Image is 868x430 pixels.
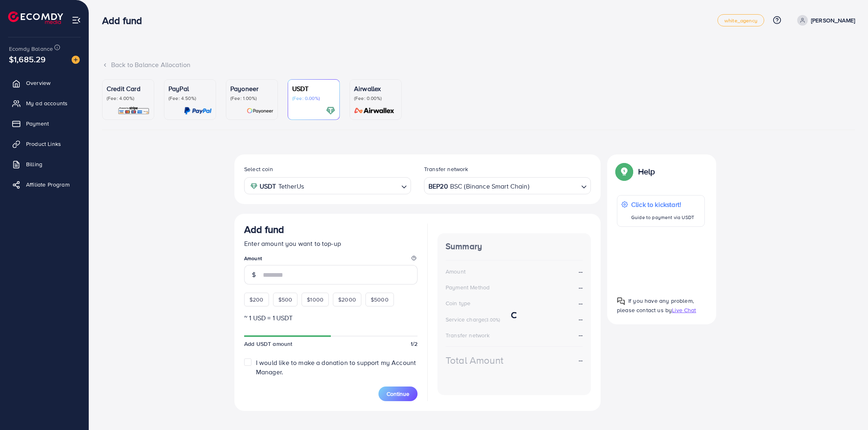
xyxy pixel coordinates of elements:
span: Billing [26,160,42,168]
div: Search for option [244,177,411,194]
strong: BEP20 [429,180,448,192]
span: Product Links [26,140,61,148]
span: $5000 [371,295,389,304]
p: (Fee: 0.00%) [292,95,335,102]
p: Credit Card [107,84,150,93]
img: card [118,106,150,115]
img: image [72,56,80,64]
img: card [352,106,397,115]
p: (Fee: 4.50%) [168,95,212,102]
span: $500 [278,295,293,304]
div: Back to Balance Allocation [102,60,855,69]
span: $1000 [307,295,324,304]
span: 1/2 [411,340,418,348]
span: Ecomdy Balance [9,45,53,53]
input: Search for option [530,180,578,192]
span: $2000 [338,295,356,304]
p: Payoneer [230,84,273,93]
label: Select coin [244,165,273,173]
img: card [184,106,212,115]
p: Guide to payment via USDT [631,213,694,222]
button: Continue [378,387,418,401]
p: (Fee: 0.00%) [354,95,397,102]
p: Enter amount you want to top-up [244,239,418,248]
span: white_agency [724,18,757,23]
div: Search for option [424,177,591,194]
span: Payment [26,119,49,128]
span: $1,685.29 [9,53,46,65]
img: coin [250,182,258,190]
span: I would like to make a donation to support my Account Manager. [256,358,416,376]
span: TetherUs [278,180,304,192]
span: Live Chat [672,306,696,314]
span: Add USDT amount [244,340,292,348]
span: If you have any problem, please contact us by [617,297,694,314]
p: PayPal [168,84,212,93]
input: Search for option [306,180,398,192]
a: Product Links [6,136,83,152]
legend: Amount [244,255,418,265]
a: Payment [6,115,83,132]
p: (Fee: 4.00%) [107,95,150,102]
img: Popup guide [617,164,632,179]
img: Popup guide [617,297,625,305]
p: Click to kickstart! [631,200,694,209]
img: card [326,106,335,115]
span: Overview [26,79,50,87]
h3: Add fund [244,224,284,235]
strong: USDT [260,180,276,192]
h3: Add fund [102,15,149,26]
label: Transfer network [424,165,468,173]
p: Help [638,167,655,176]
p: Airwallex [354,84,397,93]
a: Billing [6,156,83,172]
a: white_agency [717,14,764,26]
span: $200 [249,295,264,304]
p: [PERSON_NAME] [811,15,855,25]
a: Overview [6,75,83,91]
a: My ad accounts [6,95,83,111]
span: BSC (Binance Smart Chain) [450,180,529,192]
a: Affiliate Program [6,176,83,193]
img: logo [8,11,63,24]
span: My ad accounts [26,99,68,107]
img: card [247,106,273,115]
p: (Fee: 1.00%) [230,95,273,102]
p: USDT [292,84,335,93]
p: ~ 1 USD = 1 USDT [244,313,418,323]
img: menu [72,15,81,25]
a: [PERSON_NAME] [794,15,855,26]
span: Affiliate Program [26,180,70,189]
span: Continue [387,390,409,398]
